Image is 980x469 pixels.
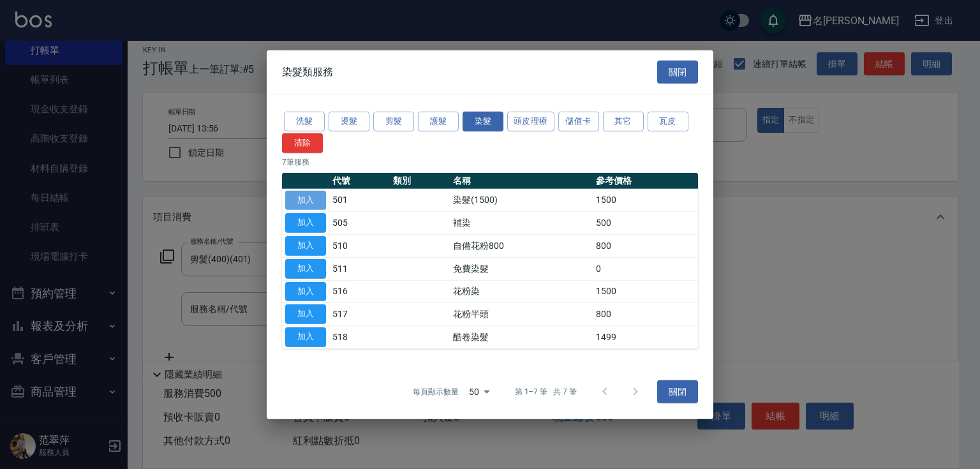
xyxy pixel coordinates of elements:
[558,112,599,131] button: 儲值卡
[450,189,593,212] td: 染髮(1500)
[329,303,390,326] td: 517
[285,190,326,210] button: 加入
[329,212,390,235] td: 505
[450,212,593,235] td: 補染
[329,234,390,257] td: 510
[373,112,414,131] button: 剪髮
[329,325,390,348] td: 518
[284,112,325,131] button: 洗髮
[329,189,390,212] td: 501
[329,112,369,131] button: 燙髮
[450,280,593,303] td: 花粉染
[285,327,326,347] button: 加入
[657,380,698,403] button: 關閉
[657,60,698,84] button: 關閉
[593,172,698,189] th: 參考價格
[390,172,450,189] th: 類別
[593,303,698,326] td: 800
[450,303,593,326] td: 花粉半頭
[648,112,688,131] button: 瓦皮
[593,212,698,235] td: 500
[463,112,503,131] button: 染髮
[464,375,494,409] div: 50
[413,386,459,398] p: 每頁顯示數量
[593,189,698,212] td: 1500
[329,280,390,303] td: 516
[593,325,698,348] td: 1499
[285,213,326,233] button: 加入
[282,66,333,78] span: 染髮類服務
[282,133,323,153] button: 清除
[282,156,698,167] p: 7 筆服務
[593,257,698,280] td: 0
[593,234,698,257] td: 800
[593,280,698,303] td: 1500
[285,304,326,324] button: 加入
[329,257,390,280] td: 511
[603,112,644,131] button: 其它
[507,112,554,131] button: 頭皮理療
[450,257,593,280] td: 免費染髮
[285,281,326,301] button: 加入
[329,172,390,189] th: 代號
[450,234,593,257] td: 自備花粉800
[285,259,326,279] button: 加入
[515,386,577,398] p: 第 1–7 筆 共 7 筆
[450,172,593,189] th: 名稱
[418,112,459,131] button: 護髮
[285,236,326,256] button: 加入
[450,325,593,348] td: 酷卷染髮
